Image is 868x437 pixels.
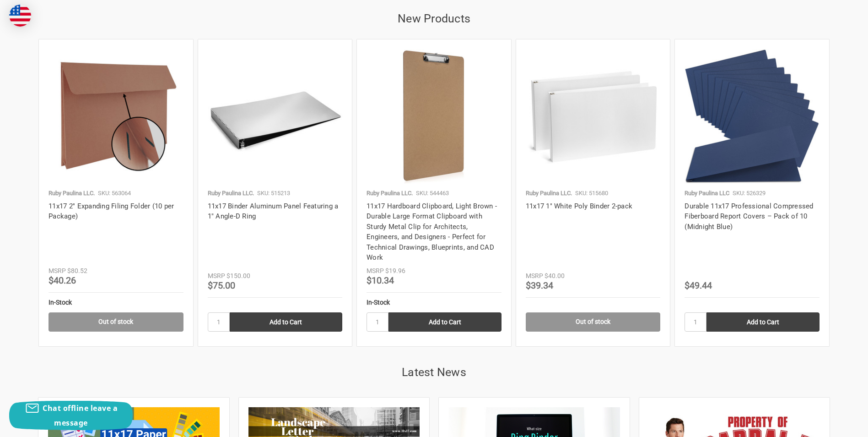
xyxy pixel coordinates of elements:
[226,272,250,279] span: $150.00
[385,267,405,274] span: $19.96
[416,189,449,198] p: SKU: 544463
[98,189,131,198] p: SKU: 563064
[367,189,413,198] p: Ruby Paulina LLC.
[685,189,729,198] p: Ruby Paulina LLC
[49,60,183,173] img: 11x17 2'' Expanding Filing Folder (10 per Package)
[367,202,497,262] a: 11x17 Hardboard Clipboard, Light Brown - Durable Large Format Clipboard with Sturdy Metal Clip fo...
[388,312,501,332] input: Add to Cart
[545,272,565,279] span: $40.00
[526,202,632,210] a: 11x17 1" White Poly Binder 2-pack
[367,266,384,276] div: MSRP
[367,49,501,184] img: 11x17 Hardboard Clipboard | Durable, Professional Clipboard for Architects & Engineers
[257,189,290,198] p: SKU: 515213
[43,403,118,428] span: Chat offline leave a message
[685,49,819,184] img: Durable 11x17 Professional Compressed Fiberboard Report Covers – Pack of 10 (Midnight Blue)
[208,49,343,184] img: 11x17 Binder Aluminum Panel Featuring a 1" Angle-D Ring
[526,49,661,184] img: 11x17 1" White Poly Binder 2-pack
[526,189,572,198] p: Ruby Paulina LLC.
[526,312,661,332] a: Out of stock
[367,275,394,286] span: $10.34
[9,5,31,27] img: duty and tax information for United States
[38,10,830,27] h2: New Products
[208,189,254,198] p: Ruby Paulina LLC.
[49,49,183,184] a: 11x17 2'' Expanding Filing Folder (10 per Package)
[706,312,819,332] input: Add to Cart
[49,202,174,221] a: 11x17 2'' Expanding Filing Folder (10 per Package)
[733,189,766,198] p: SKU: 526329
[49,266,66,276] div: MSRP
[208,280,235,291] span: $75.00
[208,202,339,221] a: 11x17 Binder Aluminum Panel Featuring a 1" Angle-D Ring
[49,298,183,307] div: In-Stock
[49,312,183,332] a: Out of stock
[685,280,712,291] span: $49.44
[9,401,133,430] button: Chat offline leave a message
[575,189,608,198] p: SKU: 515680
[49,189,95,198] p: Ruby Paulina LLC.
[38,364,830,381] h2: Latest News
[230,312,343,332] input: Add to Cart
[208,271,225,281] div: MSRP
[526,271,543,281] div: MSRP
[685,202,813,231] a: Durable 11x17 Professional Compressed Fiberboard Report Covers – Pack of 10 (Midnight Blue)
[367,298,501,307] div: In-Stock
[49,275,76,286] span: $40.26
[67,267,87,274] span: $80.52
[526,280,553,291] span: $39.34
